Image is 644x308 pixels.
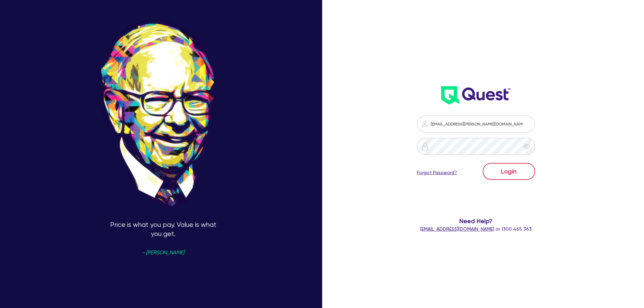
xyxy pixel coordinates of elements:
[417,169,457,176] a: Forgot Password?
[417,116,535,133] input: Email address
[421,120,429,128] img: icon-password
[420,226,494,232] a: [EMAIL_ADDRESS][DOMAIN_NAME]
[421,142,429,150] img: icon-password
[390,216,563,226] span: Need Help?
[483,163,535,180] button: Login
[142,250,184,255] span: - [PERSON_NAME]
[441,86,510,104] img: wH2k97JdezQIQAAAABJRU5ErkJggg==
[420,226,532,232] span: or 1300 465 363
[523,143,530,150] span: eye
